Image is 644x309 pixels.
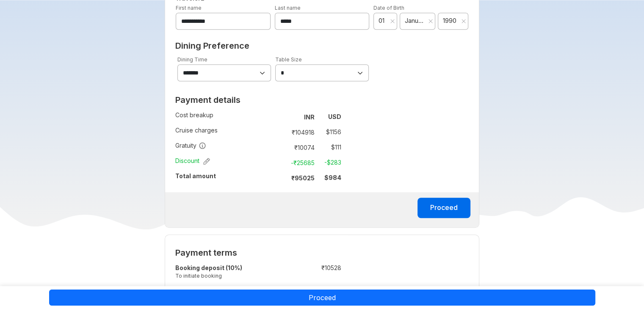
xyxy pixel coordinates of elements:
label: Last name [275,5,301,11]
td: $ 111 [318,141,341,153]
span: January [405,17,425,25]
h2: Dining Preference [175,41,469,51]
strong: $ 984 [324,174,341,181]
td: ₹ 10528 [291,262,341,284]
label: First name [176,5,202,11]
td: : [279,124,282,140]
strong: INR [304,113,315,121]
td: : [279,155,282,170]
td: : [287,262,291,284]
td: : [279,170,282,185]
td: Cost breakup [175,109,279,124]
button: Clear [461,17,466,25]
td: : [287,284,291,305]
label: Dining Time [177,56,207,63]
td: -₹ 25685 [282,157,318,168]
label: Table Size [275,56,302,63]
span: Gratuity [175,141,206,150]
td: ₹ 104918 [282,126,318,138]
button: Proceed [417,198,470,218]
strong: ₹ 95025 [291,174,315,182]
strong: USD [328,113,341,120]
button: Clear [390,17,395,25]
td: : [279,109,282,124]
strong: Block cabins (30%) [175,286,233,293]
td: Cruise charges [175,124,279,140]
button: Clear [428,17,433,25]
svg: close [390,19,395,24]
label: Date of Birth [373,5,404,11]
strong: Total amount [175,172,216,179]
td: ₹ 28499 [291,284,341,305]
td: -$ 283 [318,157,341,168]
h2: Payment details [175,95,341,105]
td: ₹ 10074 [282,141,318,153]
span: 01 [379,17,388,25]
td: $ 1156 [318,126,341,138]
button: Proceed [49,290,595,306]
td: : [279,140,282,155]
span: Discount [175,157,210,165]
h2: Payment terms [175,248,341,258]
small: To initiate booking [175,272,287,279]
svg: close [428,19,433,24]
strong: Booking deposit (10%) [175,264,242,271]
svg: close [461,19,466,24]
span: 1990 [443,17,458,25]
